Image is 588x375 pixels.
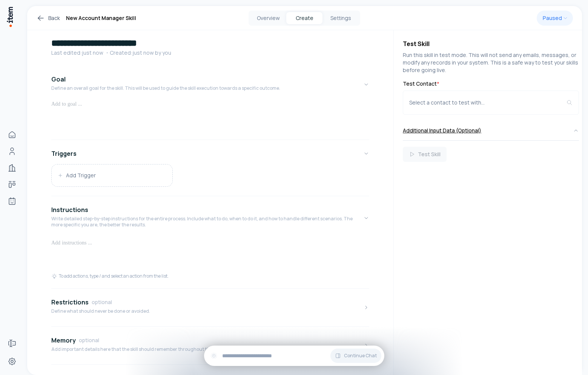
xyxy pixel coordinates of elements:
h4: Instructions [51,205,88,214]
button: Add Trigger [52,164,172,186]
button: Create [286,12,322,24]
button: MemoryoptionalAdd important details here that the skill should remember throughout the execution. [51,330,369,361]
p: Define what should never be done or avoided. [51,308,150,314]
div: To add actions, type / and select an action from the list. [51,273,169,279]
a: Agents [5,194,20,209]
p: Last edited: just now ・Created: just now by you [51,49,369,57]
h4: Triggers [51,149,77,158]
div: Continue Chat [204,346,384,366]
a: Home [5,127,20,142]
button: Additional Input Data (Optional) [403,121,579,140]
a: Contacts [5,144,20,159]
h4: Memory [51,336,76,345]
button: Continue Chat [330,349,381,363]
a: Settings [5,354,20,369]
h4: Test Skill [403,39,579,48]
a: Companies [5,160,20,175]
div: GoalDefine an overall goal for the skill. This will be used to guide the skill execution towards ... [51,100,369,137]
a: deals [5,177,20,192]
button: RestrictionsoptionalDefine what should never be done or avoided. [51,292,369,323]
div: Triggers [51,164,369,193]
span: optional [79,337,99,344]
div: Select a contact to test with... [409,99,567,106]
h4: Goal [51,75,66,84]
h1: New Account Manager Skill [66,14,136,23]
p: Add important details here that the skill should remember throughout the execution. [51,346,236,352]
button: InstructionsWrite detailed step-by-step instructions for the entire process. Include what to do, ... [51,199,369,237]
p: Run this skill in test mode. This will not send any emails, messages, or modify any records in yo... [403,51,579,74]
a: Back [36,14,60,23]
span: optional [92,298,112,306]
h4: Restrictions [51,298,89,307]
a: Forms [5,336,20,351]
button: GoalDefine an overall goal for the skill. This will be used to guide the skill execution towards ... [51,69,369,100]
span: Continue Chat [344,353,377,359]
button: Overview [250,12,286,24]
img: Item Brain Logo [6,6,14,28]
label: Test Contact [403,80,579,88]
div: InstructionsWrite detailed step-by-step instructions for the entire process. Include what to do, ... [51,237,369,285]
p: Write detailed step-by-step instructions for the entire process. Include what to do, when to do i... [51,216,363,228]
button: Settings [322,12,359,24]
button: Triggers [51,143,369,164]
p: Define an overall goal for the skill. This will be used to guide the skill execution towards a sp... [51,85,280,91]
